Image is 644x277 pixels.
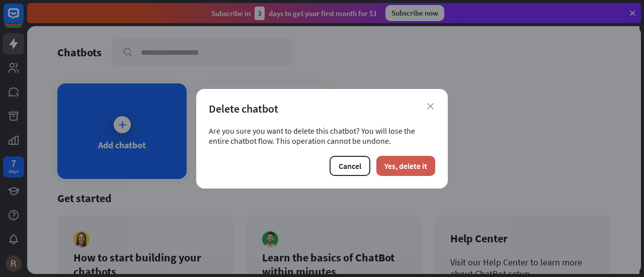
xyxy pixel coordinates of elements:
[8,4,38,34] button: Open LiveChat chat widget
[330,156,370,176] button: Cancel
[209,102,435,116] div: Delete chatbot
[209,126,435,146] div: Are you sure you want to delete this chatbot? You will lose the entire chatbot flow. This operati...
[427,103,434,110] i: close
[376,156,435,176] button: Yes, delete it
